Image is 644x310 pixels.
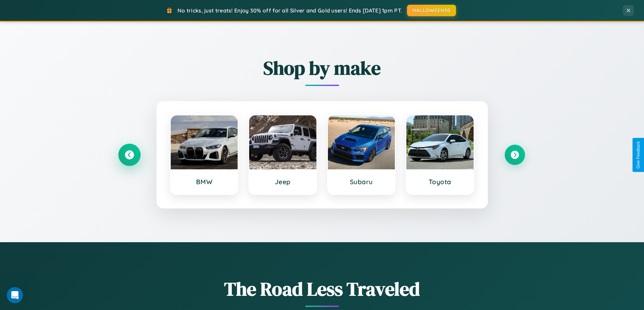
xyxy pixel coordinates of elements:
[7,287,23,303] iframe: Intercom live chat
[335,178,388,186] h3: Subaru
[413,178,467,186] h3: Toyota
[119,55,525,81] h2: Shop by make
[177,7,402,14] span: No tricks, just treats! Enjoy 30% off for all Silver and Gold users! Ends [DATE] 1pm PT.
[407,5,456,16] button: HALLOWEEN30
[636,141,641,169] div: Give Feedback
[119,276,525,302] h1: The Road Less Traveled
[256,178,310,186] h3: Jeep
[177,178,231,186] h3: BMW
